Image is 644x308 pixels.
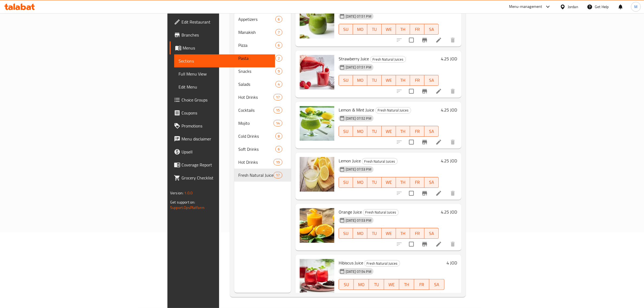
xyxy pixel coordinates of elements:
[369,25,379,33] span: TU
[275,42,282,48] div: items
[362,158,398,165] div: Fresh Natural Juices
[435,190,442,196] a: Edit menu item
[339,24,353,35] button: SU
[339,228,353,239] button: SU
[414,279,429,290] button: FR
[353,75,367,86] button: MO
[341,230,351,237] span: SU
[410,24,424,35] button: FR
[234,78,291,91] div: Salads4
[341,25,351,33] span: SU
[170,93,275,106] a: Choice Groups
[276,147,282,152] span: 6
[418,136,431,149] button: Branch-specific-item
[174,80,275,93] a: Edit Menu
[355,127,365,135] span: MO
[239,120,274,126] span: Mojito
[339,177,353,188] button: SU
[371,281,382,289] span: TU
[344,218,374,223] span: [DATE] 07:53 PM
[418,289,431,302] button: Branch-specific-item
[344,269,374,274] span: [DATE] 07:54 PM
[181,136,271,142] span: Menu disclaimer
[424,24,439,35] button: SA
[446,85,459,98] button: delete
[367,177,382,188] button: TU
[239,42,276,48] span: Pizza
[353,24,367,35] button: MO
[339,259,363,267] span: Hibiscus Juice
[399,279,414,290] button: TH
[427,230,437,237] span: SA
[170,145,275,158] a: Upsell
[355,25,365,33] span: MO
[300,157,334,192] img: Lemon Juice
[179,58,271,64] span: Sections
[234,156,291,169] div: Hot Drinks19
[181,32,271,38] span: Branches
[363,209,398,215] span: Fresh Natural Juices
[170,189,183,196] span: Version:
[634,4,638,10] span: M
[406,188,417,199] span: Select to update
[418,187,431,200] button: Branch-specific-item
[384,230,394,237] span: WE
[371,56,406,63] span: Fresh Natural Juices
[427,76,437,84] span: SA
[274,160,282,165] span: 19
[234,143,291,156] div: Soft Drinks6
[174,54,275,67] a: Sections
[424,177,439,188] button: SA
[239,172,274,178] span: Fresh Natural Juices
[435,139,442,145] a: Edit menu item
[354,279,369,290] button: MO
[398,76,408,84] span: TH
[418,34,431,47] button: Branch-specific-item
[356,281,367,289] span: MO
[234,11,291,184] nav: Menu sections
[276,43,282,48] span: 6
[410,75,424,86] button: FR
[367,228,382,239] button: TU
[353,228,367,239] button: MO
[384,25,394,33] span: WE
[447,259,457,267] h6: 4 JOD
[344,116,374,121] span: [DATE] 07:52 PM
[369,76,379,84] span: TU
[181,123,271,129] span: Promotions
[170,119,275,132] a: Promotions
[234,26,291,39] div: Manakish7
[275,68,282,74] div: items
[353,126,367,137] button: MO
[418,238,431,251] button: Branch-specific-item
[396,75,410,86] button: TH
[406,86,417,97] span: Select to update
[170,106,275,119] a: Coupons
[181,162,271,168] span: Coverage Report
[446,289,459,302] button: delete
[273,159,282,165] div: items
[170,41,275,54] a: Menus
[344,14,374,19] span: [DATE] 07:51 PM
[401,281,412,289] span: TH
[398,230,408,237] span: TH
[427,25,437,33] span: SA
[396,228,410,239] button: TH
[300,106,334,141] img: Lemon & Mint Juice
[170,28,275,41] a: Branches
[355,178,365,186] span: MO
[441,208,457,216] h6: 4.25 JOD
[234,91,291,104] div: Hot Drinks17
[234,169,291,182] div: Fresh Natural Juices17
[239,94,274,100] div: Hot Drinks
[431,281,442,289] span: SA
[382,24,396,35] button: WE
[412,76,422,84] span: FR
[275,16,282,22] div: items
[234,65,291,78] div: Snacks9
[435,292,442,299] a: Edit menu item
[398,178,408,186] span: TH
[170,204,204,211] a: Support.OpsPlatform
[384,279,399,290] button: WE
[416,281,427,289] span: FR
